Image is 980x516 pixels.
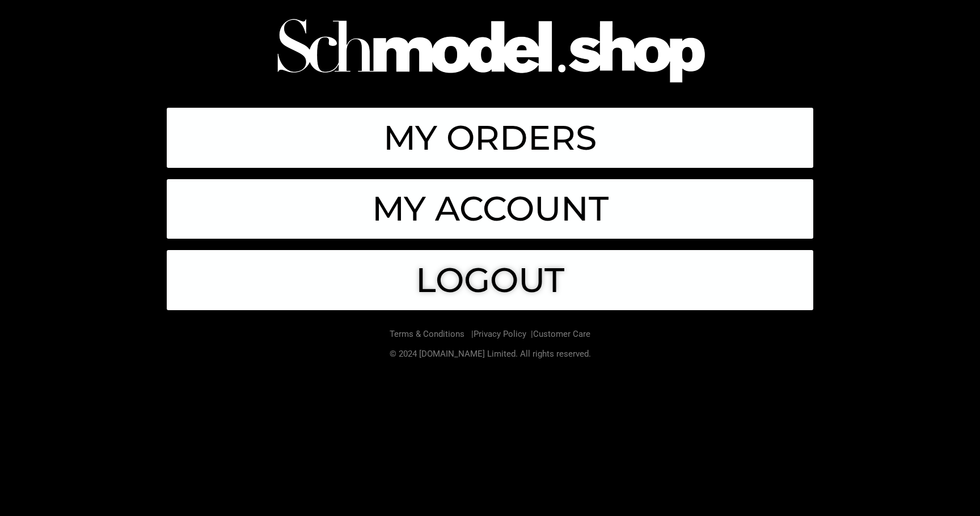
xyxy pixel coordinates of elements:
a: Terms & Conditions | [390,329,474,339]
a: LOGOUT [167,250,813,310]
a: MY ACCOUNT [167,179,813,239]
a: Customer Care [533,329,590,339]
a: MY ORDERS [167,108,813,168]
a: Privacy Policy | [474,329,533,339]
span: LOGOUT [416,263,564,297]
span: MY ORDERS [383,121,597,155]
span: MY ACCOUNT [372,192,609,226]
p: © 2024 [DOMAIN_NAME] Limited. All rights reserved. [167,347,813,362]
